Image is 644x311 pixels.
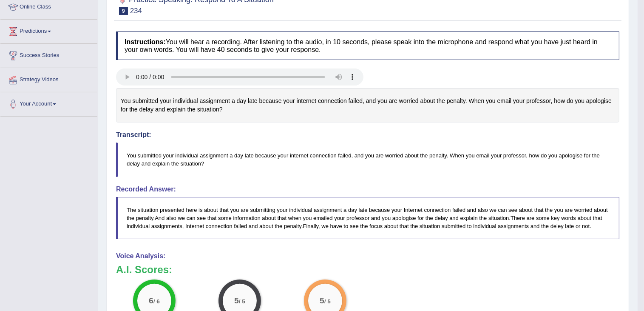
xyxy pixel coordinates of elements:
[234,296,239,305] big: 5
[116,185,619,193] h4: Recorded Answer:
[153,299,160,305] small: / 6
[0,92,97,114] a: Your Account
[119,7,128,15] span: 9
[116,264,172,275] b: A.I. Scores:
[239,299,245,305] small: / 5
[149,296,153,305] big: 6
[130,7,142,15] small: 234
[0,68,97,89] a: Strategy Videos
[0,44,97,65] a: Success Stories
[116,252,619,260] h4: Voice Analysis:
[320,296,324,305] big: 5
[116,143,619,177] blockquote: You submitted your individual assignment a day late because your internet connection failed, and ...
[116,31,619,60] h4: You will hear a recording. After listening to the audio, in 10 seconds, please speak into the mic...
[116,197,619,239] blockquote: The situation presented here is about that you are submitting your individual assignment a day la...
[125,38,166,46] b: Instructions:
[324,299,330,305] small: / 5
[116,88,619,123] div: You submitted your individual assignment a day late because your internet connection failed, and ...
[0,20,97,41] a: Predictions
